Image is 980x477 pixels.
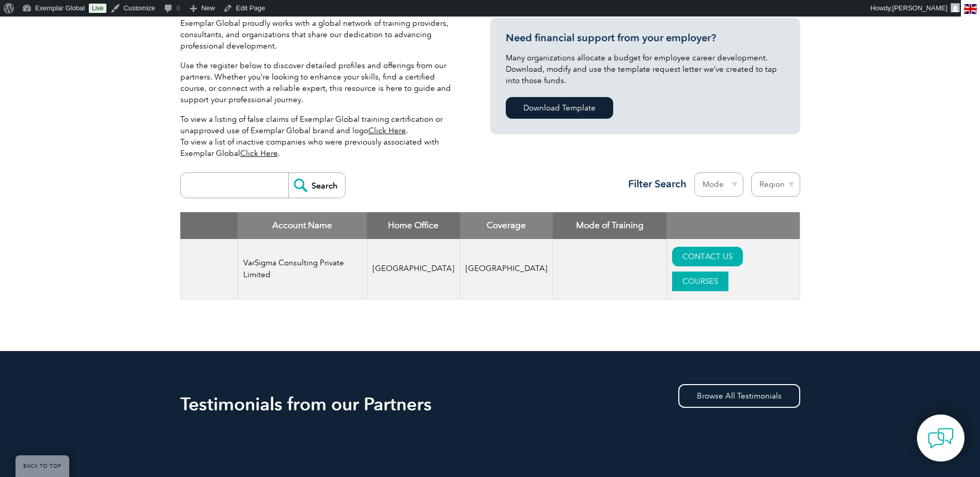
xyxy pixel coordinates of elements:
p: Many organizations allocate a budget for employee career development. Download, modify and use th... [506,52,785,86]
a: Click Here [368,126,406,135]
a: Download Template [506,97,613,119]
img: en [964,4,977,14]
th: Mode of Training: activate to sort column ascending [553,212,666,239]
th: Account Name: activate to sort column descending [238,212,367,239]
td: VarSigma Consulting Private Limited [238,239,367,299]
a: Click Here [240,149,278,158]
span: [PERSON_NAME] [892,4,947,12]
th: : activate to sort column ascending [666,212,800,239]
p: Use the register below to discover detailed profiles and offerings from our partners. Whether you... [180,60,459,105]
td: [GEOGRAPHIC_DATA] [460,239,553,299]
th: Coverage: activate to sort column ascending [460,212,553,239]
a: Browse All Testimonials [678,384,800,408]
input: Search [288,173,345,198]
a: Live [89,4,106,13]
h2: Testimonials from our Partners [180,396,800,412]
td: [GEOGRAPHIC_DATA] [367,239,460,299]
h3: Filter Search [622,178,687,190]
a: CONTACT US [672,247,743,266]
p: To view a listing of false claims of Exemplar Global training certification or unapproved use of ... [180,114,459,159]
p: Exemplar Global proudly works with a global network of training providers, consultants, and organ... [180,18,459,52]
img: contact-chat.png [928,425,954,451]
th: Home Office: activate to sort column ascending [367,212,460,239]
a: BACK TO TOP [15,455,69,477]
a: COURSES [672,272,728,291]
h3: Need financial support from your employer? [506,31,785,44]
